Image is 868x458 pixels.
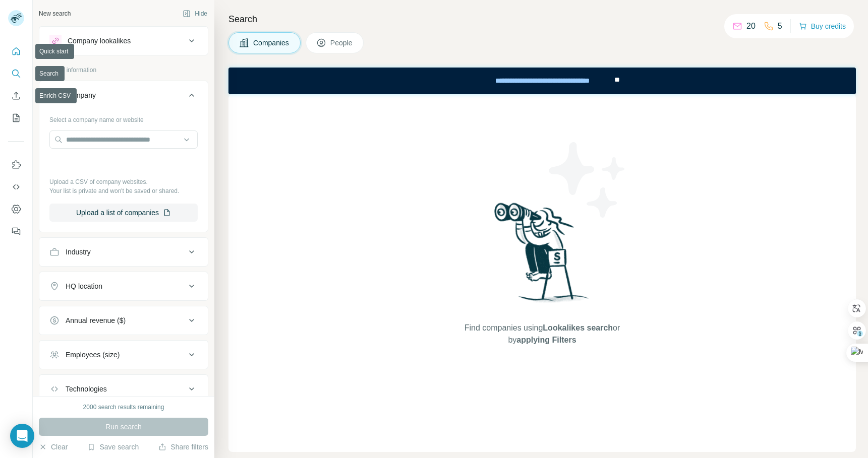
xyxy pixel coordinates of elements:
[49,177,198,186] p: Upload a CSV of company websites.
[746,20,756,32] p: 20
[8,64,24,83] button: Search
[39,343,208,367] button: Employees (size)
[8,200,24,218] button: Dashboard
[39,442,68,452] button: Clear
[39,308,208,333] button: Annual revenue ($)
[49,111,198,124] div: Select a company name or website
[176,6,214,21] button: Hide
[490,200,595,312] img: Surfe Illustration - Woman searching with binoculars
[543,323,613,332] span: Lookalikes search
[66,247,91,257] div: Industry
[542,135,633,225] img: Surfe Illustration - Stars
[8,42,24,60] button: Quick start
[8,178,24,196] button: Use Surfe API
[66,350,120,360] div: Employees (size)
[83,403,164,412] div: 2000 search results remaining
[39,29,208,53] button: Company lookalikes
[68,36,131,46] div: Company lookalikes
[461,322,623,346] span: Find companies using or by
[8,87,24,105] button: Enrich CSV
[228,12,856,26] h4: Search
[8,156,24,174] button: Use Surfe on LinkedIn
[66,315,126,325] div: Annual revenue ($)
[87,442,139,452] button: Save search
[49,186,198,195] p: Your list is private and won't be saved or shared.
[778,20,782,32] p: 5
[39,83,208,111] button: Company
[39,66,208,75] p: Company information
[49,204,198,222] button: Upload a list of companies
[158,442,208,452] button: Share filters
[516,336,576,344] span: applying Filters
[8,109,24,127] button: My lists
[66,90,96,100] div: Company
[799,19,846,33] button: Buy credits
[39,274,208,298] button: HQ location
[39,9,71,18] div: New search
[39,240,208,264] button: Industry
[8,222,24,240] button: Feedback
[253,38,290,48] span: Companies
[66,281,102,291] div: HQ location
[330,38,354,48] span: People
[10,424,34,448] div: Open Intercom Messenger
[39,377,208,401] button: Technologies
[228,68,856,94] iframe: To enrich screen reader interactions, please activate Accessibility in Grammarly extension settings
[66,384,107,394] div: Technologies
